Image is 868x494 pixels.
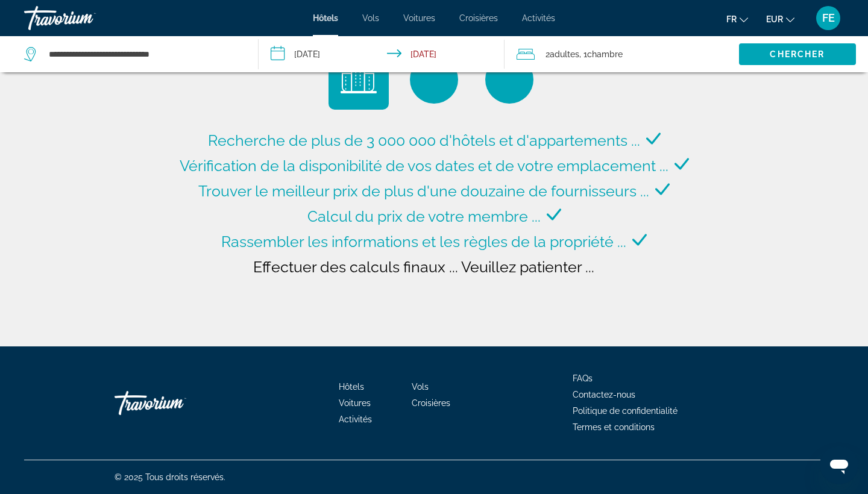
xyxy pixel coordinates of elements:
[550,49,579,59] span: Adultes
[573,422,655,432] a: Termes et conditions
[221,233,626,251] span: Rassembler les informations et les règles de la propriété ...
[208,131,640,149] span: Recherche de plus de 3 000 000 d'hôtels et d'appartements ...
[313,13,338,23] a: Hôtels
[726,14,737,24] span: fr
[573,406,678,416] a: Politique de confidentialité
[770,49,825,59] span: Chercher
[822,12,835,24] span: FE
[259,36,505,72] button: Check-in date: Dec 11, 2025 Check-out date: Dec 13, 2025
[403,13,435,23] a: Voitures
[820,446,858,484] iframe: Bouton de lancement de la fenêtre de messagerie
[522,13,555,23] a: Activités
[573,374,593,383] a: FAQs
[307,207,541,225] span: Calcul du prix de votre membre ...
[339,382,364,392] a: Hôtels
[546,46,579,63] span: 2
[339,414,372,424] a: Activités
[362,13,379,23] a: Vols
[180,157,668,175] span: Vérification de la disponibilité de vos dates et de votre emplacement ...
[24,2,145,34] a: Travorium
[766,10,794,28] button: Change currency
[198,182,649,200] span: Trouver le meilleur prix de plus d'une douzaine de fournisseurs ...
[412,382,429,392] a: Vols
[339,398,371,408] a: Voitures
[115,385,235,421] a: Travorium
[579,46,623,63] span: , 1
[412,398,450,408] a: Croisières
[115,472,225,482] span: © 2025 Tous droits réservés.
[726,10,748,28] button: Change language
[587,49,623,59] span: Chambre
[505,36,739,72] button: Travelers: 2 adults, 0 children
[459,13,498,23] a: Croisières
[739,43,856,65] button: Chercher
[813,5,844,31] button: User Menu
[253,258,594,276] span: Effectuer des calculs finaux ... Veuillez patienter ...
[573,390,635,399] a: Contactez-nous
[766,14,783,24] span: EUR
